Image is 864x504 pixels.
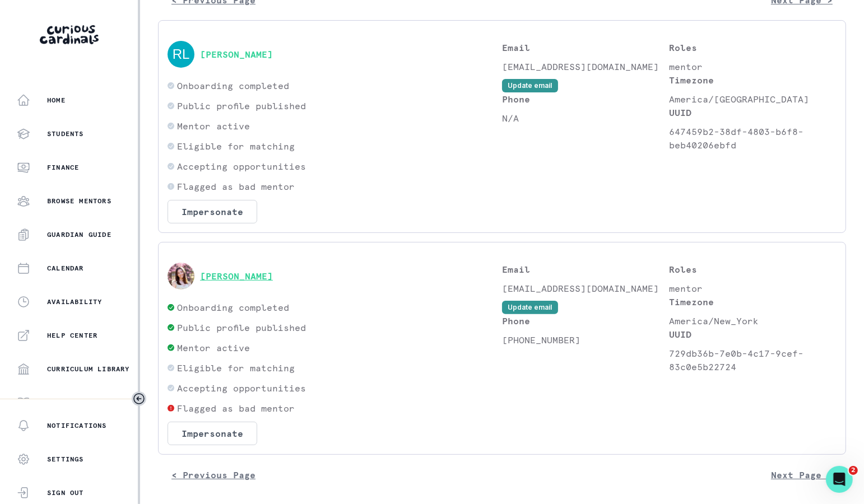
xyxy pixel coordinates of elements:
img: svg [168,41,194,68]
p: Settings [47,455,84,464]
p: Eligible for matching [177,361,295,375]
p: [EMAIL_ADDRESS][DOMAIN_NAME] [502,282,670,295]
p: Calendar [47,264,84,273]
p: Help Center [47,331,97,340]
p: UUID [670,106,837,119]
p: 647459b2-38df-4803-b6f8-beb40206ebfd [670,125,837,152]
p: Curriculum Library [47,365,130,374]
p: UUID [670,328,837,341]
p: Mentor Handbook [47,398,116,407]
p: Email [502,263,670,276]
p: Mentor active [177,119,250,133]
iframe: Intercom live chat [826,466,853,493]
p: Timezone [670,295,837,309]
p: Phone [502,92,670,106]
p: Accepting opportunities [177,160,306,173]
p: Notifications [47,421,107,430]
p: Onboarding completed [177,79,289,92]
p: Availability [47,297,102,306]
p: Flagged as bad mentor [177,180,295,193]
p: mentor [670,60,837,73]
p: Mentor active [177,341,250,354]
p: Accepting opportunities [177,381,306,395]
p: Eligible for matching [177,139,295,153]
p: Guardian Guide [47,230,112,239]
p: Timezone [670,73,837,87]
p: Browse Mentors [47,197,112,206]
p: Roles [670,41,837,54]
button: Impersonate [168,200,257,223]
p: Flagged as bad mentor [177,402,295,415]
img: Curious Cardinals Logo [40,25,99,44]
p: Sign Out [47,488,84,497]
p: 729db36b-7e0b-4c17-9cef-83c0e5b22724 [670,347,837,374]
p: America/New_York [670,314,837,328]
button: Update email [502,301,558,314]
p: Students [47,129,84,138]
p: mentor [670,282,837,295]
p: Email [502,41,670,54]
p: Public profile published [177,321,306,334]
button: Update email [502,79,558,92]
button: Next Page > [758,464,846,486]
p: [PHONE_NUMBER] [502,333,670,347]
p: Roles [670,263,837,276]
button: Impersonate [168,422,257,445]
p: Phone [502,314,670,328]
button: < Previous Page [158,464,269,486]
p: Home [47,96,66,105]
button: [PERSON_NAME] [200,49,273,60]
button: Toggle sidebar [132,391,146,406]
span: 2 [849,466,858,475]
p: N/A [502,111,670,125]
p: Onboarding completed [177,301,289,314]
p: Finance [47,163,79,172]
p: America/[GEOGRAPHIC_DATA] [670,92,837,106]
p: Public profile published [177,99,306,113]
button: [PERSON_NAME] [200,270,273,282]
p: [EMAIL_ADDRESS][DOMAIN_NAME] [502,60,670,73]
